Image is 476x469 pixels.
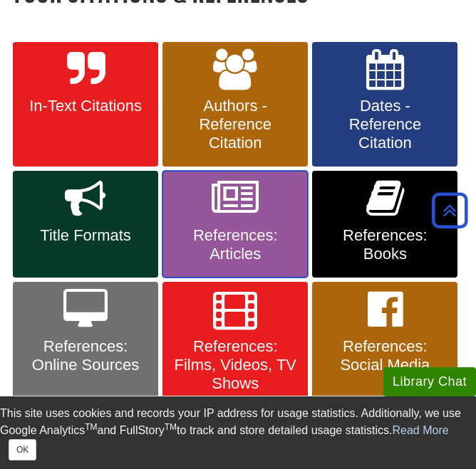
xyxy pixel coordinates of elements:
button: Close [9,439,36,460]
span: References: Films, Videos, TV Shows [173,337,297,393]
span: Title Formats [24,226,148,245]
a: References: Books [312,171,457,278]
span: Authors - Reference Citation [173,97,297,152]
a: References: Articles [162,171,308,278]
a: Title Formats [13,171,158,278]
a: Back to Top [427,201,472,220]
a: Dates - Reference Citation [312,42,457,167]
a: References: Films, Videos, TV Shows [162,282,308,407]
span: References: Online Sources [24,337,148,374]
sup: TM [165,422,177,432]
sup: TM [85,422,97,432]
span: References: Books [323,226,447,263]
a: Authors - Reference Citation [162,42,308,167]
span: In-Text Citations [24,97,148,115]
a: Read More [393,424,449,436]
a: In-Text Citations [13,42,158,167]
button: Library Chat [383,367,476,396]
span: References: Social Media [323,337,447,374]
a: References: Social Media [312,282,457,407]
span: References: Articles [173,226,297,263]
a: References: Online Sources [13,282,158,407]
span: Dates - Reference Citation [323,97,447,152]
